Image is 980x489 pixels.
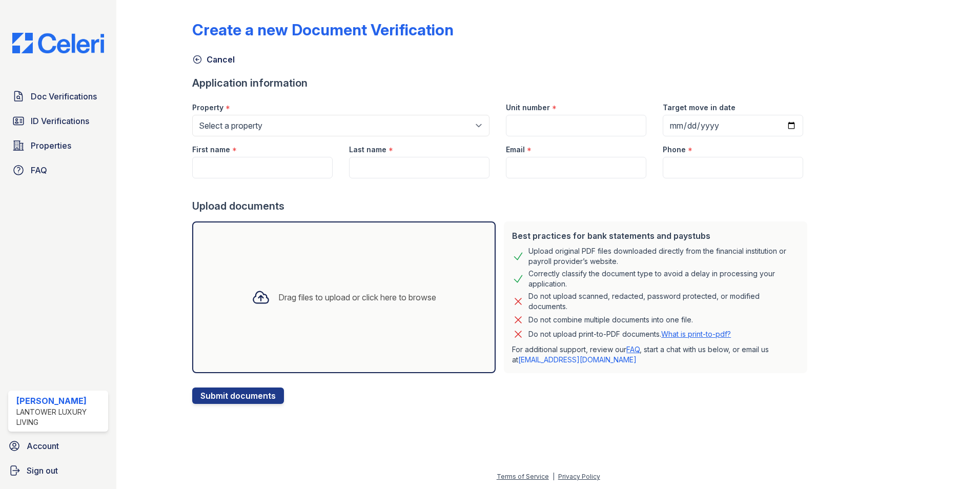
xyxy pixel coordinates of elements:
[192,199,811,213] div: Upload documents
[192,76,811,90] div: Application information
[558,473,600,480] a: Privacy Policy
[192,21,454,39] div: Create a new Document Verification
[16,395,104,407] div: [PERSON_NAME]
[528,314,693,326] div: Do not combine multiple documents into one file.
[663,103,736,113] label: Target move in date
[553,473,555,480] div: |
[626,345,640,354] a: FAQ
[192,53,235,66] a: Cancel
[661,330,731,338] a: What is print-to-pdf?
[528,329,731,339] p: Do not upload print-to-PDF documents.
[192,145,230,155] label: First name
[4,33,112,53] img: CE_Logo_Blue-a8612792a0a2168367f1c8372b55b34899dd931a85d93a1a3d3e32e68fde9ad4.png
[8,160,108,180] a: FAQ
[27,464,58,477] span: Sign out
[8,86,108,107] a: Doc Verifications
[512,344,799,365] p: For additional support, review our , start a chat with us below, or email us at
[349,145,386,155] label: Last name
[192,388,284,404] button: Submit documents
[31,90,97,103] span: Doc Verifications
[528,246,799,267] div: Upload original PDF files downloaded directly from the financial institution or payroll provider’...
[16,407,104,427] div: Lantower Luxury Living
[27,440,59,452] span: Account
[528,269,799,289] div: Correctly classify the document type to avoid a delay in processing your application.
[4,436,112,456] a: Account
[4,460,112,481] a: Sign out
[31,115,89,127] span: ID Verifications
[518,355,637,364] a: [EMAIL_ADDRESS][DOMAIN_NAME]
[528,291,799,312] div: Do not upload scanned, redacted, password protected, or modified documents.
[663,145,686,155] label: Phone
[192,103,223,113] label: Property
[506,145,525,155] label: Email
[31,164,47,176] span: FAQ
[512,230,799,242] div: Best practices for bank statements and paystubs
[497,473,549,480] a: Terms of Service
[8,111,108,131] a: ID Verifications
[506,103,550,113] label: Unit number
[31,139,71,152] span: Properties
[278,291,436,303] div: Drag files to upload or click here to browse
[8,135,108,156] a: Properties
